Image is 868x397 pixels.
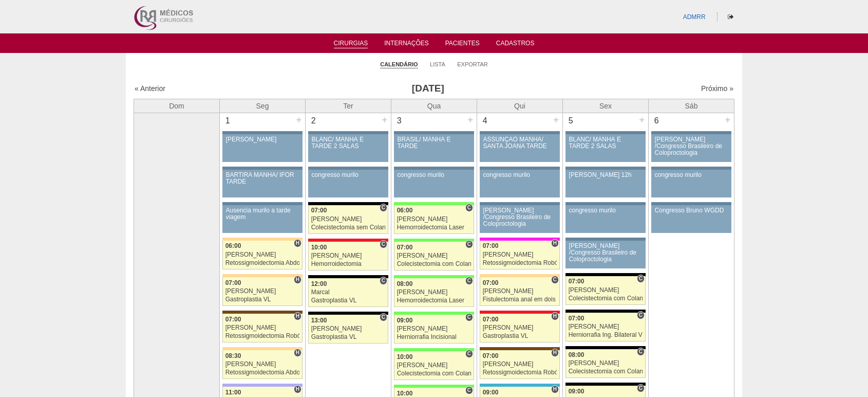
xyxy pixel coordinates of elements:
[225,260,300,266] div: Retossigmoidectomia Abdominal VL
[466,113,475,127] div: +
[312,136,385,150] div: BLANC/ MANHÃ E TARDE 2 SALAS
[308,312,388,315] div: Key: Blanc
[222,167,303,170] div: Key: Aviso
[311,224,386,231] div: Colecistectomia sem Colangiografia VL
[225,324,300,331] div: [PERSON_NAME]
[480,131,560,134] div: Key: Aviso
[311,334,386,340] div: Gastroplastia VL
[551,239,559,247] span: Hospital
[565,202,646,205] div: Key: Aviso
[394,351,474,380] a: C 10:00 [PERSON_NAME] Colecistectomia com Colangiografia VL
[483,242,499,249] span: 07:00
[225,279,241,286] span: 07:00
[380,204,387,212] span: Consultório
[222,347,303,350] div: Key: Bartira
[651,202,731,205] div: Key: Aviso
[306,113,322,129] div: 2
[225,369,300,376] div: Retossigmoidectomia Abdominal VL
[394,202,474,205] div: Key: Brasil
[465,240,473,248] span: Consultório
[569,315,584,322] span: 07:00
[637,348,645,356] span: Consultório
[394,312,474,315] div: Key: Brasil
[222,205,303,233] a: Ausencia murilo a tarde viagem
[569,287,643,294] div: [PERSON_NAME]
[394,385,474,388] div: Key: Brasil
[551,276,559,284] span: Consultório
[397,216,471,223] div: [PERSON_NAME]
[651,167,731,170] div: Key: Aviso
[225,251,300,258] div: [PERSON_NAME]
[384,40,429,50] a: Internações
[701,84,733,93] a: Próximo »
[311,216,386,223] div: [PERSON_NAME]
[569,332,643,338] div: Herniorrafia Ing. Bilateral VL
[394,278,474,307] a: C 08:00 [PERSON_NAME] Hemorroidectomia Laser
[480,202,560,205] div: Key: Aviso
[483,361,557,368] div: [PERSON_NAME]
[226,172,299,185] div: BARTIRA MANHÃ/ IFOR TARDE
[222,277,303,306] a: H 07:00 [PERSON_NAME] Gastroplastia VL
[480,274,560,277] div: Key: Bartira
[637,311,645,319] span: Consultório
[483,251,557,258] div: [PERSON_NAME]
[483,296,557,303] div: Fistulectomia anal em dois tempos
[565,349,646,378] a: C 08:00 [PERSON_NAME] Colecistectomia com Colangiografia VL
[308,242,388,270] a: C 10:00 [PERSON_NAME] Hemorroidectomia
[483,352,499,359] span: 07:00
[465,204,473,212] span: Consultório
[483,260,557,266] div: Retossigmoidectomia Robótica
[397,252,471,259] div: [PERSON_NAME]
[457,61,488,68] a: Exportar
[569,323,643,330] div: [PERSON_NAME]
[391,99,477,113] th: Qua
[565,241,646,268] a: [PERSON_NAME] /Congresso Brasileiro de Coloproctologia
[480,384,560,387] div: Key: Neomater
[397,297,471,304] div: Hemorroidectomia Laser
[565,276,646,305] a: C 07:00 [PERSON_NAME] Colecistectomia com Colangiografia VL
[483,369,557,376] div: Retossigmoidectomia Robótica
[569,243,643,263] div: [PERSON_NAME] /Congresso Brasileiro de Coloproctologia
[637,113,646,127] div: +
[222,274,303,277] div: Key: Bartira
[294,239,301,247] span: Hospital
[394,275,474,278] div: Key: Brasil
[655,136,728,157] div: [PERSON_NAME] /Congresso Brasileiro de Coloproctologia
[397,224,471,231] div: Hemorroidectomia Laser
[397,261,471,267] div: Colecistectomia com Colangiografia VL
[569,360,643,367] div: [PERSON_NAME]
[569,172,643,178] div: [PERSON_NAME] 12h
[480,170,560,197] a: congresso murilo
[569,368,643,375] div: Colecistectomia com Colangiografia VL
[477,113,493,129] div: 4
[651,134,731,162] a: [PERSON_NAME] /Congresso Brasileiro de Coloproctologia
[477,99,563,113] th: Qui
[394,134,474,162] a: BRASIL/ MANHÃ E TARDE
[311,326,386,332] div: [PERSON_NAME]
[565,167,646,170] div: Key: Aviso
[465,313,473,321] span: Consultório
[651,205,731,233] a: Congresso Bruno WGDD
[394,170,474,197] a: congresso murilo
[398,172,471,178] div: congresso murilo
[391,113,407,129] div: 3
[397,362,471,369] div: [PERSON_NAME]
[552,113,560,127] div: +
[397,317,413,324] span: 09:00
[394,242,474,270] a: C 07:00 [PERSON_NAME] Colecistectomia com Colangiografia VL
[308,315,388,344] a: C 13:00 [PERSON_NAME] Gastroplastia VL
[394,348,474,351] div: Key: Brasil
[225,288,300,295] div: [PERSON_NAME]
[563,113,579,129] div: 5
[226,207,299,221] div: Ausencia murilo a tarde viagem
[483,316,499,323] span: 07:00
[294,276,301,284] span: Hospital
[294,385,301,393] span: Hospital
[483,279,499,286] span: 07:00
[551,349,559,357] span: Hospital
[308,167,388,170] div: Key: Aviso
[308,205,388,234] a: C 07:00 [PERSON_NAME] Colecistectomia sem Colangiografia VL
[134,99,220,113] th: Dom
[311,280,327,287] span: 12:00
[311,244,327,251] span: 10:00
